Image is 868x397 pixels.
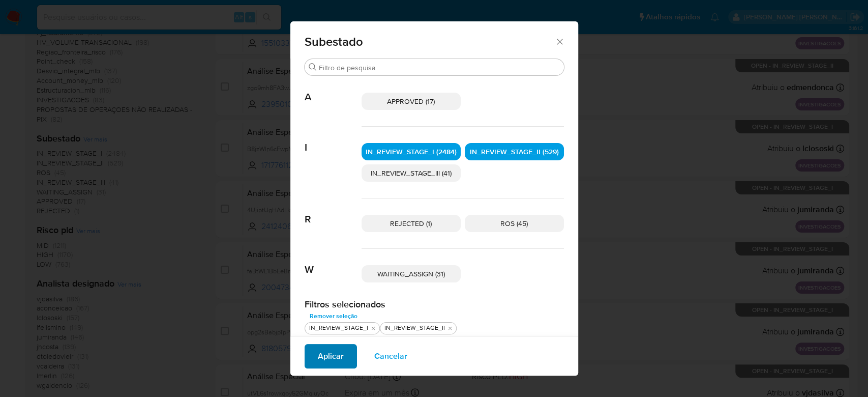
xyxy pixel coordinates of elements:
[318,345,344,367] span: Aplicar
[362,93,461,110] div: APPROVED (17)
[305,127,362,154] span: I
[362,215,461,232] div: REJECTED (1)
[390,218,432,229] span: REJECTED (1)
[307,324,370,332] div: IN_REVIEW_STAGE_I
[374,345,407,367] span: Cancelar
[305,344,357,368] button: Aplicar
[470,147,559,157] span: IN_REVIEW_STAGE_II (529)
[387,96,435,106] span: APPROVED (17)
[305,198,362,226] span: R
[305,36,555,48] span: Subestado
[305,299,564,310] h2: Filtros selecionados
[362,265,461,282] div: WAITING_ASSIGN (31)
[465,215,564,232] div: ROS (45)
[382,324,447,332] div: IN_REVIEW_STAGE_II
[555,37,564,46] button: Fechar
[362,164,461,182] div: IN_REVIEW_STAGE_III (41)
[361,344,421,368] button: Cancelar
[500,218,528,229] span: ROS (45)
[465,143,564,160] div: IN_REVIEW_STAGE_II (529)
[305,76,362,104] span: A
[362,143,461,160] div: IN_REVIEW_STAGE_I (2484)
[366,147,457,157] span: IN_REVIEW_STAGE_I (2484)
[377,269,445,279] span: WAITING_ASSIGN (31)
[371,168,452,178] span: IN_REVIEW_STAGE_III (41)
[305,310,363,322] button: Remover seleção
[446,324,454,332] button: quitar IN_REVIEW_STAGE_II
[310,311,357,321] span: Remover seleção
[369,324,377,332] button: quitar IN_REVIEW_STAGE_I
[319,63,560,72] input: Filtro de pesquisa
[309,63,317,71] button: Buscar
[305,249,362,276] span: W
